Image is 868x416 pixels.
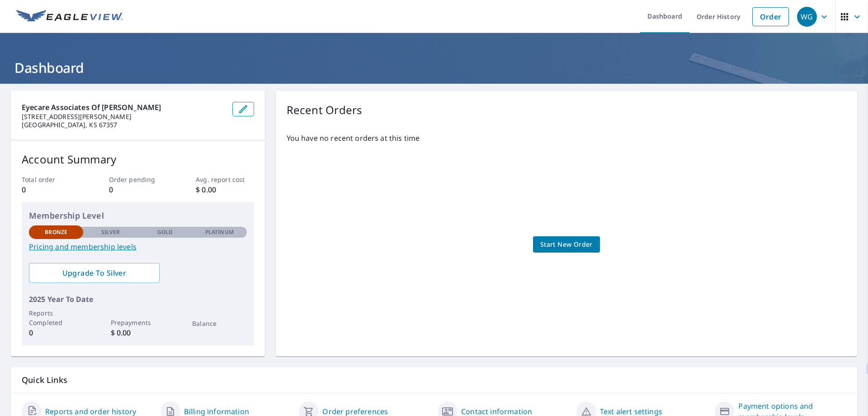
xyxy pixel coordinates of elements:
[36,268,152,278] span: Upgrade To Silver
[533,236,600,253] a: Start New Order
[22,184,80,195] p: 0
[11,58,857,77] h1: Dashboard
[111,327,165,338] p: $ 0.00
[287,102,363,118] p: Recent Orders
[157,228,173,236] p: Gold
[109,184,167,195] p: 0
[16,10,123,24] img: EV Logo
[111,318,165,327] p: Prepayments
[29,327,83,338] p: 0
[29,263,160,283] a: Upgrade To Silver
[29,210,247,222] p: Membership Level
[192,319,246,328] p: Balance
[196,184,254,195] p: $ 0.00
[752,7,789,26] a: Order
[101,228,120,236] p: Silver
[22,121,225,129] p: [GEOGRAPHIC_DATA], KS 67357
[797,7,817,27] div: WG
[29,308,83,327] p: Reports Completed
[29,241,247,252] a: Pricing and membership levels
[29,294,247,305] p: 2025 Year To Date
[22,102,225,113] p: Eyecare Associates of [PERSON_NAME]
[540,239,593,250] span: Start New Order
[205,228,234,236] p: Platinum
[45,228,67,236] p: Bronze
[22,113,225,121] p: [STREET_ADDRESS][PERSON_NAME]
[196,175,254,184] p: Avg. report cost
[287,133,846,143] p: You have no recent orders at this time
[22,151,254,167] p: Account Summary
[109,175,167,184] p: Order pending
[22,175,80,184] p: Total order
[22,374,846,386] p: Quick Links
